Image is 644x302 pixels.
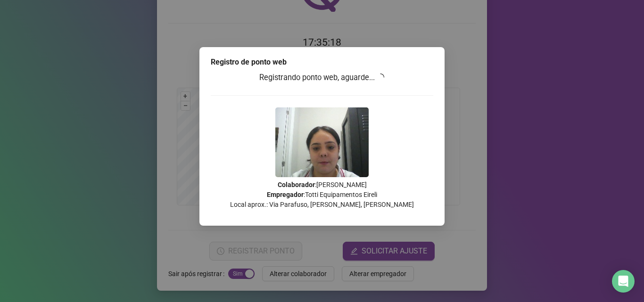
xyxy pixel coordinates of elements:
div: Registro de ponto web [211,57,433,68]
img: 2Q== [275,107,369,177]
strong: Colaborador [278,181,315,188]
p: : [PERSON_NAME] : Totti Equipamentos Eireli Local aprox.: Via Parafuso, [PERSON_NAME], [PERSON_NAME] [211,180,433,210]
h3: Registrando ponto web, aguarde... [211,72,433,84]
div: Open Intercom Messenger [612,270,635,293]
strong: Empregador [267,191,304,198]
span: loading [377,73,384,81]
